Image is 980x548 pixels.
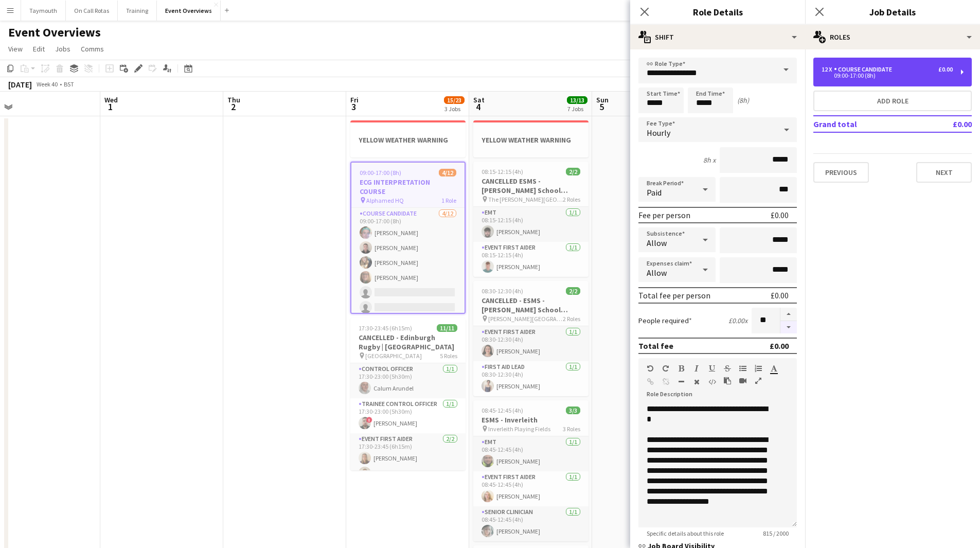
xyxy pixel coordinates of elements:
div: (8h) [737,96,749,105]
app-card-role: EMT1/108:15-12:15 (4h)[PERSON_NAME] [473,207,589,242]
button: HTML Code [708,378,716,386]
span: Allow [647,268,667,278]
a: View [4,42,27,56]
button: Text Color [770,364,777,373]
span: 13/13 [567,96,587,104]
div: Total fee per person [638,290,710,300]
span: 09:00-17:00 (8h) [360,169,401,176]
h3: ECG INTERPRETATION COURSE [351,178,465,196]
div: £0.00 [770,341,789,351]
div: [DATE] [8,79,32,90]
button: Taymouth [21,1,66,21]
div: YELLOW WEATHER WARNING [473,120,589,157]
button: Paste as plain text [724,377,731,385]
app-card-role: Control Officer1/117:30-23:00 (5h30m)Calum Arundel [350,363,466,398]
span: View [8,44,23,54]
button: Redo [662,364,669,373]
a: Jobs [51,42,75,56]
span: Sun [596,95,609,104]
app-job-card: 08:30-12:30 (4h)2/2CANCELLED - ESMS - [PERSON_NAME] School Sports [PERSON_NAME][GEOGRAPHIC_DATA]2... [473,281,589,396]
button: Horizontal Line [678,378,685,386]
div: 3 Jobs [444,105,464,113]
app-card-role: Event First Aider1/108:45-12:45 (4h)[PERSON_NAME] [473,471,589,506]
div: Shift [630,25,805,49]
div: £0.00 [771,290,789,300]
div: Fee per person [638,210,690,220]
span: 4/12 [439,169,456,176]
button: Event Overviews [157,1,221,21]
span: 3 [349,101,359,113]
button: Strikethrough [724,364,731,373]
span: Fri [350,95,359,104]
app-card-role: Course Candidate4/1209:00-17:00 (8h)[PERSON_NAME][PERSON_NAME][PERSON_NAME][PERSON_NAME] [351,208,465,407]
span: 3/3 [566,406,580,414]
span: Jobs [55,44,70,54]
span: 11/11 [437,324,457,332]
button: Clear Formatting [693,378,700,386]
span: Hourly [647,128,670,138]
h3: CANCELLED - ESMS - [PERSON_NAME] School Sports [473,296,589,314]
h3: Role Details [630,5,805,19]
span: 5 Roles [440,352,457,360]
span: Wed [104,95,118,104]
span: 08:30-12:30 (4h) [482,287,523,295]
app-job-card: 17:30-23:45 (6h15m)11/11CANCELLED - Edinburgh Rugby | [GEOGRAPHIC_DATA] [GEOGRAPHIC_DATA]5 RolesC... [350,318,466,470]
h3: YELLOW WEATHER WARNING [473,135,589,145]
span: Specific details about this role [638,529,732,537]
button: Bold [678,364,685,373]
span: [GEOGRAPHIC_DATA] [365,352,422,360]
div: BST [64,80,74,88]
span: [PERSON_NAME][GEOGRAPHIC_DATA] [488,315,563,323]
button: Undo [647,364,654,373]
div: 7 Jobs [567,105,587,113]
span: 2 Roles [563,315,580,323]
span: Alphamed HQ [366,197,404,204]
span: 2 Roles [563,196,580,203]
h3: CANCELLED - Edinburgh Rugby | [GEOGRAPHIC_DATA] [350,333,466,351]
h3: ESMS - Inverleith [473,415,589,425]
span: Edit [33,44,45,54]
td: £0.00 [923,116,972,132]
span: 1 Role [441,197,456,204]
span: Week 40 [34,80,60,88]
h1: Event Overviews [8,25,101,40]
div: 08:15-12:15 (4h)2/2CANCELLED ESMS - [PERSON_NAME] School Sports The [PERSON_NAME][GEOGRAPHIC_DATA... [473,162,589,277]
button: Increase [780,308,797,321]
a: Edit [29,42,49,56]
span: Inverleith Playing Fields [488,425,550,433]
div: 12 x [822,66,834,73]
span: 815 / 2000 [755,529,797,537]
span: ! [366,417,372,423]
app-card-role: Trainee Control Officer1/117:30-23:00 (5h30m)![PERSON_NAME] [350,398,466,433]
div: 08:45-12:45 (4h)3/3ESMS - Inverleith Inverleith Playing Fields3 RolesEMT1/108:45-12:45 (4h)[PERSO... [473,400,589,541]
div: £0.00 [771,210,789,220]
button: Decrease [780,321,797,334]
span: Comms [81,44,104,54]
span: 2/2 [566,168,580,175]
app-job-card: 09:00-17:00 (8h)4/12ECG INTERPRETATION COURSE Alphamed HQ1 RoleCourse Candidate4/1209:00-17:00 (8... [350,162,466,314]
div: Roles [805,25,980,49]
span: Allow [647,238,667,248]
td: Grand total [813,116,923,132]
button: Insert video [739,377,746,385]
app-job-card: YELLOW WEATHER WARNING [350,120,466,157]
div: Total fee [638,341,673,351]
div: Course Candidate [834,66,896,73]
span: Sat [473,95,485,104]
span: 08:45-12:45 (4h) [482,406,523,414]
label: People required [638,316,692,325]
button: On Call Rotas [66,1,118,21]
span: 3 Roles [563,425,580,433]
button: Unordered List [739,364,746,373]
div: 09:00-17:00 (8h) [822,73,953,78]
app-card-role: Event First Aider1/108:15-12:15 (4h)[PERSON_NAME] [473,242,589,277]
span: 4 [472,101,485,113]
a: Comms [77,42,108,56]
button: Ordered List [755,364,762,373]
button: Previous [813,162,869,183]
div: 8h x [703,155,716,165]
app-card-role: Event First Aider2/217:30-23:45 (6h15m)[PERSON_NAME][PERSON_NAME] [350,433,466,483]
